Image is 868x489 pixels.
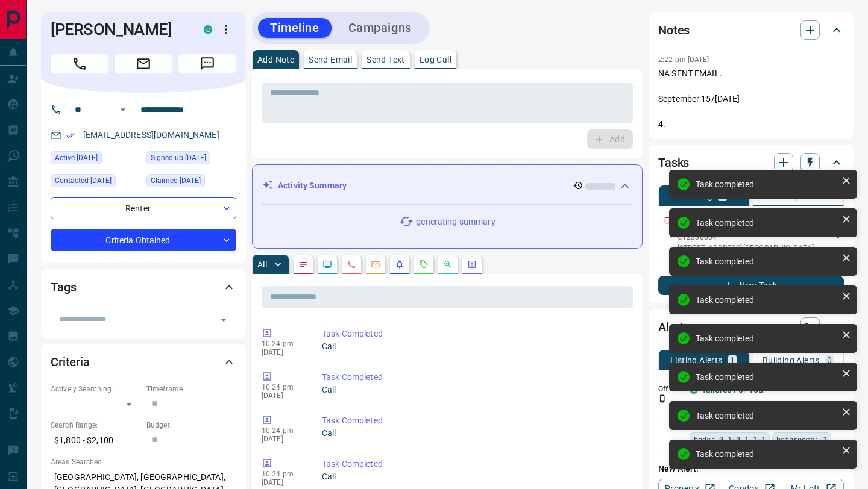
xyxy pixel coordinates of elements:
p: Send Text [366,55,405,64]
p: Add Note [257,55,294,64]
p: 10:24 pm [262,426,304,435]
div: Criteria [51,347,236,376]
button: Campaigns [336,18,424,38]
p: NA SENT EMAIL. September 15/[DATE] 4. [658,67,844,131]
div: Renter [51,197,236,219]
p: Timeframe: [146,384,236,394]
button: New Task [658,276,844,295]
svg: Email Verified [66,131,75,140]
p: [DATE] [262,348,304,357]
button: Timeline [258,18,332,38]
p: Call [322,384,628,396]
p: Call [322,340,628,353]
p: Off [658,384,682,394]
p: Task Completed [322,414,628,427]
div: Task completed [696,295,837,305]
p: All [257,260,267,269]
div: Tasks [658,148,844,177]
span: Claimed [DATE] [151,175,201,187]
p: Search Range: [51,420,140,431]
svg: Push Notification Only [658,394,667,403]
span: Email [115,54,172,73]
svg: Listing Alerts [395,260,404,269]
div: Task completed [696,449,837,459]
p: Areas Searched: [51,456,236,467]
span: Message [178,54,236,73]
h2: Criteria [51,352,90,372]
a: [EMAIL_ADDRESS][DOMAIN_NAME] [83,130,219,140]
p: Activity Summary [278,179,347,192]
div: Task completed [696,372,837,382]
p: Call [322,470,628,483]
p: [DATE] [262,435,304,443]
p: Task Completed [322,371,628,384]
h2: Notes [658,20,690,40]
p: Send Email [309,55,352,64]
p: [DATE] [262,391,304,400]
p: 10:24 pm [262,470,304,478]
svg: Emails [371,260,380,269]
h2: Tasks [658,153,689,172]
svg: Notes [298,260,308,269]
p: $1,800 - $2,100 [51,431,140,450]
span: Active [DATE] [55,152,98,164]
p: 10:24 pm [262,340,304,348]
div: Alerts [658,313,844,341]
span: Call [51,54,108,73]
div: Task completed [696,411,837,420]
svg: Opportunities [443,260,453,269]
svg: Requests [419,260,429,269]
div: condos.ca [204,25,212,34]
div: Tue Aug 29 2023 [146,174,236,191]
p: Call [322,427,628,440]
button: Open [116,102,130,117]
p: 10:24 pm [262,383,304,391]
p: Task Completed [322,328,628,340]
div: Activity Summary [262,175,632,197]
p: Log Call [420,55,451,64]
svg: Agent Actions [467,260,477,269]
div: Tue Aug 29 2023 [146,151,236,168]
svg: Calls [347,260,356,269]
span: Contacted [DATE] [55,175,112,187]
div: Tags [51,273,236,302]
div: Tue Aug 29 2023 [51,174,140,191]
p: generating summary [416,216,495,228]
div: Task completed [696,218,837,228]
h2: Tags [51,278,76,297]
div: Task completed [696,334,837,343]
div: Fri Sep 05 2025 [51,151,140,168]
p: Actively Searching: [51,384,140,394]
button: Open [215,311,232,328]
h2: Alerts [658,317,690,337]
p: [DATE] [262,478,304,487]
div: Task completed [696,257,837,266]
p: 2:22 pm [DATE] [658,55,709,64]
span: Signed up [DATE] [151,152,206,164]
p: Budget: [146,420,236,431]
svg: Lead Browsing Activity [322,260,332,269]
p: New Alert: [658,463,844,475]
h1: [PERSON_NAME] [51,20,186,39]
div: Criteria Obtained [51,229,236,251]
p: Task Completed [322,458,628,470]
div: Task completed [696,179,837,189]
div: Notes [658,16,844,45]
